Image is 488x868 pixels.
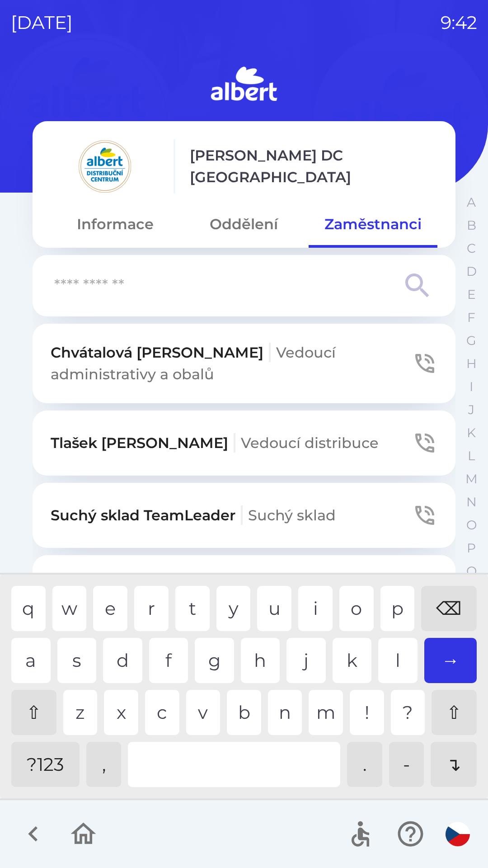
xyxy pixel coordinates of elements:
[33,324,455,403] button: Chvátalová [PERSON_NAME]Vedoucí administrativy a obalů
[11,9,73,36] p: [DATE]
[51,139,159,193] img: 092fc4fe-19c8-4166-ad20-d7efd4551fba.png
[33,483,455,548] button: Suchý sklad TeamLeaderSuchý sklad
[51,505,336,526] p: Suchý sklad TeamLeader
[446,822,470,846] img: cs flag
[441,9,477,36] p: 9:42
[241,434,379,452] span: Vedoucí distribuce
[179,208,308,241] button: Oddělení
[33,555,455,620] button: Chlazený sklad TeamLeaderChlazený sklad
[51,342,412,385] p: Chvátalová [PERSON_NAME]
[190,145,437,188] p: [PERSON_NAME] DC [GEOGRAPHIC_DATA]
[33,410,455,476] button: Tlašek [PERSON_NAME]Vedoucí distribuce
[51,432,379,454] p: Tlašek [PERSON_NAME]
[51,208,179,241] button: Informace
[309,208,437,241] button: Zaměstnanci
[33,63,455,107] img: Logo
[248,506,336,524] span: Suchý sklad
